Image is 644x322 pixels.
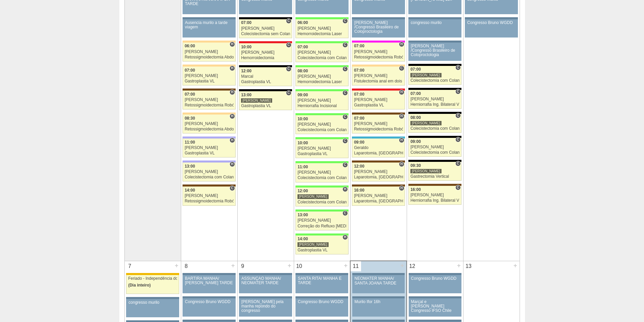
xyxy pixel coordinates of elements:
[408,88,461,90] div: Key: Blanc
[239,296,292,298] div: Key: Aviso
[183,89,235,91] div: Key: Santa Joana
[297,20,308,25] span: 06:00
[455,161,460,166] span: Consultório
[183,187,235,205] a: C 14:00 [PERSON_NAME] Retossigmoidectomia Robótica
[185,175,234,179] div: Colecistectomia com Colangiografia VL
[352,160,405,163] div: Key: Santa Joana
[183,273,235,275] div: Key: Aviso
[352,163,405,181] a: H 12:00 [PERSON_NAME] Laparotomia, [GEOGRAPHIC_DATA], Drenagem, Bridas
[241,93,252,97] span: 13:00
[183,17,235,19] div: Key: Aviso
[183,296,235,298] div: Key: Aviso
[183,115,235,133] a: H 08:30 [PERSON_NAME] Retossigmoidectomia Abdominal VL
[352,139,405,157] a: H 09:00 Geraldo Laparotomia, [GEOGRAPHIC_DATA], Drenagem, Bridas VL
[183,67,235,85] a: H 07:00 [PERSON_NAME] Gastroplastia VL
[185,199,234,203] div: Retossigmoidectomia Robótica
[297,237,308,241] span: 14:00
[354,140,364,145] span: 09:00
[287,261,292,270] div: +
[185,146,234,150] div: [PERSON_NAME]
[408,160,461,162] div: Key: Blanc
[409,275,461,293] a: Congresso Bruno WGDD
[239,41,292,43] div: Key: Assunção
[408,136,461,138] div: Key: Blanc
[297,170,347,175] div: [PERSON_NAME]
[410,78,459,83] div: Colecistectomia com Colangiografia VL
[354,116,364,121] span: 07:00
[185,50,234,54] div: [PERSON_NAME]
[352,320,405,322] div: Key: Aviso
[286,66,291,72] span: Consultório
[295,298,348,317] a: Congresso Bruno WGDD
[408,19,461,38] a: congresso murilo
[342,187,348,192] span: Hospital
[408,186,461,205] a: C 16:00 [PERSON_NAME] Herniorrafia Ing. Bilateral VL
[297,165,308,169] span: 11:00
[352,91,405,109] a: H 07:00 [PERSON_NAME] Gastroplastia VL
[185,55,234,59] div: Retossigmoidectomia Abdominal VL
[297,224,347,228] div: Correção do Refluxo [MEDICAL_DATA] esofágico Robótico
[241,45,252,49] span: 10:00
[465,17,518,19] div: Key: Aviso
[352,184,405,187] div: Key: Santa Joana
[185,103,234,107] div: Retossigmoidectomia Robótica
[354,74,403,78] div: [PERSON_NAME]
[352,187,405,205] a: H 16:00 [PERSON_NAME] Laparotomia, [GEOGRAPHIC_DATA], Drenagem, Bridas
[354,103,403,107] div: Gastroplastia VL
[241,74,290,79] div: Marcal
[241,69,252,73] span: 12:00
[297,74,347,79] div: [PERSON_NAME]
[239,17,292,19] div: Key: Blanc
[185,151,234,155] div: Gastroplastia VL
[410,97,459,101] div: [PERSON_NAME]
[230,90,235,95] span: Hospital
[410,150,459,155] div: Colecistectomia com Colangiografia VL
[185,276,233,285] div: BARTIRA MANHÃ/ [PERSON_NAME] TARDE
[342,66,348,72] span: Consultório
[185,98,234,102] div: [PERSON_NAME]
[343,261,349,270] div: +
[185,44,195,48] span: 06:00
[185,170,234,174] div: [PERSON_NAME]
[352,115,405,133] a: H 07:00 [PERSON_NAME] Retossigmoidectomia Robótica
[342,114,348,120] span: Consultório
[407,261,418,271] div: 12
[410,91,421,96] span: 07:00
[126,275,179,294] a: Feriado - Independência do [GEOGRAPHIC_DATA] (Dia inteiro)
[183,184,235,187] div: Key: Santa Joana
[239,298,292,317] a: [PERSON_NAME] pela manha repondo do congresso
[239,65,292,67] div: Key: Blanc
[410,193,459,197] div: [PERSON_NAME]
[241,276,290,285] div: ASSUNÇÃO MANHÃ/ NEOMATER TARDE
[342,210,348,216] span: Consultório
[352,43,405,61] a: H 07:00 [PERSON_NAME] Retossigmoidectomia Robótica
[455,185,460,190] span: Consultório
[185,116,195,121] span: 08:30
[409,298,461,317] a: Marçal e [PERSON_NAME] Congresso IFSO Chile
[408,41,461,43] div: Key: Aviso
[295,212,348,230] a: C 13:00 [PERSON_NAME] Correção do Refluxo [MEDICAL_DATA] esofágico Robótico
[125,261,135,271] div: 7
[408,66,461,85] a: C 07:00 [PERSON_NAME] Colecistectomia com Colangiografia VL
[342,234,348,240] span: Hospital
[408,64,461,66] div: Key: Blanc
[410,115,421,120] span: 08:00
[185,140,195,145] span: 11:00
[295,137,348,139] div: Key: Brasil
[241,50,290,55] div: [PERSON_NAME]
[183,65,235,67] div: Key: Bartira
[295,41,348,43] div: Key: Brasil
[183,91,235,109] a: H 07:00 [PERSON_NAME] Retossigmoidectomia Robótica
[399,114,404,119] span: Hospital
[295,139,348,158] a: C 10:00 [PERSON_NAME] Gastroplastia VL
[185,79,234,83] div: Gastroplastia VL
[354,68,364,73] span: 07:00
[239,273,292,275] div: Key: Aviso
[410,169,442,174] div: [PERSON_NAME]
[410,145,459,149] div: [PERSON_NAME]
[297,122,347,127] div: [PERSON_NAME]
[455,89,460,94] span: Consultório
[409,273,461,275] div: Key: Aviso
[295,236,348,254] a: H 14:00 [PERSON_NAME] Gastroplastia VL
[230,138,235,143] span: Hospital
